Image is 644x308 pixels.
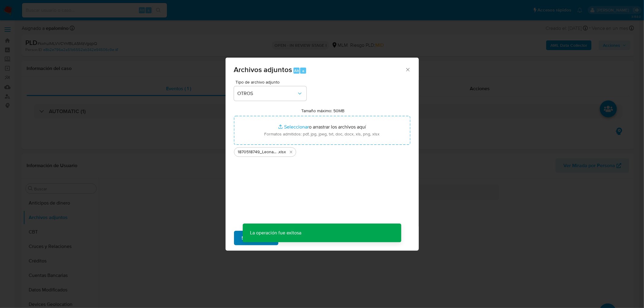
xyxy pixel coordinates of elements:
span: a [302,68,304,74]
p: La operación fue exitosa [243,224,309,242]
button: Subir archivo [234,231,278,245]
span: 1870518749_Leonardo [PERSON_NAME] Lozano_AGO2025. [238,149,278,155]
span: Subir archivo [242,231,271,245]
span: OTROS [238,90,297,97]
button: OTROS [234,86,306,101]
button: Cerrar [405,67,410,72]
label: Tamaño máximo: 50MB [301,108,344,113]
button: Eliminar 1870518749_Leonardo Villegas Lozano_AGO2025..xlsx [287,148,295,156]
span: Archivos adjuntos [234,64,292,75]
span: Tipo de archivo adjunto [235,80,308,84]
span: .xlsx [278,149,286,155]
span: Alt [294,68,299,74]
span: Cancelar [289,231,308,245]
ul: Archivos seleccionados [234,145,410,157]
